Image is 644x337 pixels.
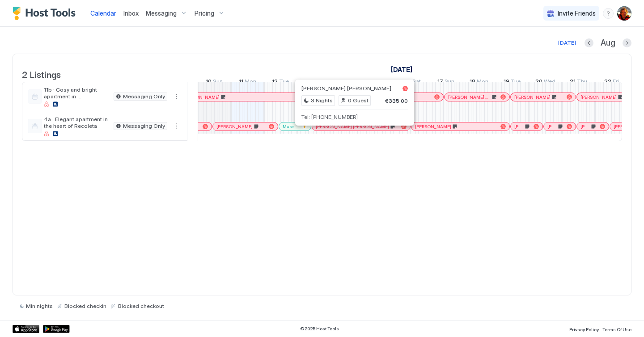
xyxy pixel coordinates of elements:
a: August 12, 2025 [270,76,291,89]
span: Mon [245,78,256,87]
span: [PERSON_NAME] [514,124,524,130]
span: Sun [445,78,454,87]
span: 4a · Elegant apartment in the heart of Recoleta [44,116,110,129]
div: [DATE] [558,39,576,47]
a: August 15, 2025 [371,76,389,89]
span: Messaging [146,9,177,17]
span: Privacy Policy [569,327,599,332]
span: Wed [311,78,323,87]
span: Fri [613,78,619,87]
a: August 17, 2025 [435,76,457,89]
span: [PERSON_NAME] [580,94,617,100]
span: [PERSON_NAME] [547,124,557,130]
span: 19 [504,78,509,87]
span: Fri [380,78,386,87]
span: 2 Listings [22,67,61,80]
div: menu [171,121,182,131]
span: Min nights [26,303,53,309]
a: August 21, 2025 [568,76,589,89]
span: 15 [373,78,379,87]
a: August 13, 2025 [302,76,325,89]
span: [PERSON_NAME] [183,94,220,100]
span: Mon [477,78,488,87]
span: [PERSON_NAME] [PERSON_NAME] [301,85,391,92]
span: [PERSON_NAME] Dos [PERSON_NAME] [448,94,491,100]
span: 11b · Cosy and bright apartment in [GEOGRAPHIC_DATA] [44,86,110,100]
pre: Tel: [PHONE_NUMBER] [301,114,408,120]
button: More options [171,121,182,131]
span: [PERSON_NAME] [580,124,590,130]
span: Sat [412,78,421,87]
a: August 20, 2025 [533,76,558,89]
a: August 16, 2025 [403,76,423,89]
a: Google Play Store [43,325,70,333]
div: User profile [617,6,631,21]
span: Blocked checkin [64,303,106,309]
span: 13 [304,78,310,87]
span: 18 [470,78,475,87]
span: 21 [570,78,576,87]
span: Wed [544,78,555,87]
span: Mass producciones [283,124,298,130]
span: 11 [239,78,243,87]
a: August 19, 2025 [501,76,523,89]
span: Calendar [90,9,116,17]
span: Thu [345,78,356,87]
div: menu [171,91,182,102]
span: 17 [437,78,443,87]
span: Pricing [195,9,214,17]
a: August 14, 2025 [335,76,358,89]
span: Tue [279,78,289,87]
a: August 11, 2025 [237,76,258,89]
span: Sun [213,78,223,87]
a: Inbox [123,8,139,18]
button: Next month [623,38,631,47]
a: August 1, 2025 [389,63,415,76]
span: 12 [272,78,278,87]
span: [PERSON_NAME] [216,124,253,130]
a: August 10, 2025 [203,76,225,89]
a: August 22, 2025 [602,76,621,89]
span: 3 Nights [311,97,333,105]
a: Host Tools Logo [13,7,80,20]
span: 0 Guest [348,97,369,105]
button: Previous month [585,38,593,47]
span: €335.00 [385,97,408,104]
a: App Store [13,325,39,333]
span: © 2025 Host Tools [300,326,339,332]
span: 20 [535,78,542,87]
span: [PERSON_NAME] [514,94,551,100]
span: 10 [206,78,212,87]
span: [PERSON_NAME] [415,124,451,130]
div: menu [603,8,614,19]
span: 14 [338,78,344,87]
a: Calendar [90,8,116,18]
a: August 18, 2025 [467,76,491,89]
button: [DATE] [557,38,577,48]
span: Tue [511,78,521,87]
span: Aug [601,38,615,48]
a: Privacy Policy [569,324,599,333]
a: Terms Of Use [602,324,631,333]
span: 22 [604,78,611,87]
span: [PERSON_NAME] [PERSON_NAME] [316,124,389,130]
span: Thu [577,78,587,87]
iframe: Intercom live chat [9,307,30,328]
span: Terms Of Use [602,327,631,332]
button: More options [171,91,182,102]
span: Inbox [123,9,139,17]
span: Invite Friends [558,9,596,17]
span: 16 [405,78,411,87]
span: Blocked checkout [118,303,164,309]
